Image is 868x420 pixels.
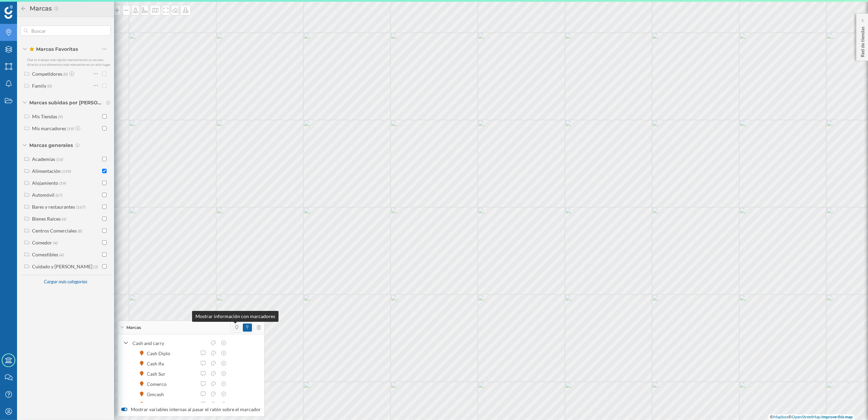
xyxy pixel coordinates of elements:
[147,350,174,357] div: Cash Diplo
[32,125,66,131] div: Mis marcadores
[32,216,61,222] div: Bienes Raíces
[147,380,170,388] div: Comerco
[32,83,46,89] div: Family
[32,192,54,198] div: Automóvil
[147,370,169,377] div: Cash Sur
[32,168,61,174] div: Alimentación
[121,406,261,413] label: Mostrar variables internas al pasar el ratón sobre el marcador
[773,414,788,419] a: Mapbox
[32,240,52,245] div: Comedor
[56,192,62,198] span: (67)
[29,99,104,106] span: Marcas subidas por [PERSON_NAME]
[40,276,91,288] div: Cargar más categorías
[792,414,821,419] a: OpenStreetMap
[192,311,279,322] div: Mostrar información con marcadores
[4,5,13,19] img: Geoblink Logo
[859,24,866,57] p: Red de tiendas
[93,264,98,269] span: (3)
[32,264,92,269] div: Cuidado y [PERSON_NAME]
[147,391,168,398] div: Gmcash
[32,228,77,234] div: Centros Comerciales
[27,3,54,14] h2: Marcas
[78,228,82,234] span: (8)
[62,216,66,222] span: (4)
[32,71,62,77] div: Competidores
[147,360,168,367] div: Cash Ifa
[14,5,38,11] span: Soporte
[132,340,207,347] div: Cash and carry
[56,156,63,162] span: (14)
[147,401,177,408] div: Gros Mercat
[59,252,64,257] span: (4)
[67,125,74,131] span: (19)
[32,114,57,119] div: Mis Tiendas
[29,46,78,52] span: Marcas Favoritas
[62,168,71,174] span: (159)
[76,204,85,210] span: (167)
[59,180,66,186] span: (59)
[63,71,68,77] span: (0)
[768,414,854,420] div: © ©
[32,156,55,162] div: Academias
[53,240,58,245] span: (4)
[32,204,75,210] div: Bares y restaurantes
[27,58,111,66] span: Haz tu trabajo más rápido manteniendo un acceso directo a tus elementos más relevantes en un solo...
[32,180,58,186] div: Alojamiento
[126,325,141,331] span: Marcas
[47,83,52,89] span: (0)
[29,142,73,149] span: Marcas generales
[32,252,58,257] div: Comestibles
[821,414,853,419] a: Improve this map
[58,114,63,119] span: (9)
